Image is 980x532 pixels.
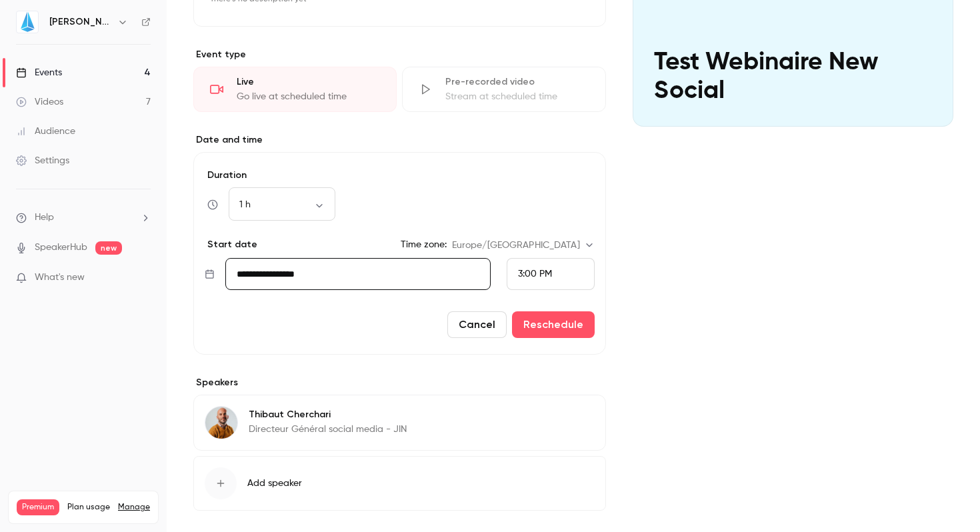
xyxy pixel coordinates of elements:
[95,241,122,255] span: new
[16,66,62,79] div: Events
[35,271,85,285] span: What's new
[16,154,69,167] div: Settings
[193,376,606,389] label: Speakers
[135,272,151,284] iframe: Noticeable Trigger
[205,407,237,439] img: Thibaut Cherchari
[193,456,606,511] button: Add speaker
[193,48,606,61] p: Event type
[67,502,110,513] span: Plan usage
[445,75,589,89] div: Pre-recorded video
[118,502,150,513] a: Manage
[35,211,54,225] span: Help
[17,11,38,33] img: JIN
[247,477,302,490] span: Add speaker
[205,169,595,182] label: Duration
[249,408,407,421] p: Thibaut Cherchari
[447,311,507,338] button: Cancel
[452,239,595,252] div: Europe/[GEOGRAPHIC_DATA]
[16,125,75,138] div: Audience
[401,238,447,251] label: Time zone:
[445,90,589,103] div: Stream at scheduled time
[193,67,397,112] div: LiveGo live at scheduled time
[193,133,606,147] label: Date and time
[205,238,257,251] p: Start date
[16,211,151,225] li: help-dropdown-opener
[512,311,595,338] button: Reschedule
[237,75,380,89] div: Live
[16,95,63,109] div: Videos
[17,499,59,515] span: Premium
[518,269,552,279] span: 3:00 PM
[507,258,595,290] div: From
[49,15,112,29] h6: [PERSON_NAME]
[193,395,606,451] div: Thibaut CherchariThibaut CherchariDirecteur Général social media - JIN
[237,90,380,103] div: Go live at scheduled time
[229,198,335,211] div: 1 h
[402,67,605,112] div: Pre-recorded videoStream at scheduled time
[249,423,407,436] p: Directeur Général social media - JIN
[35,241,87,255] a: SpeakerHub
